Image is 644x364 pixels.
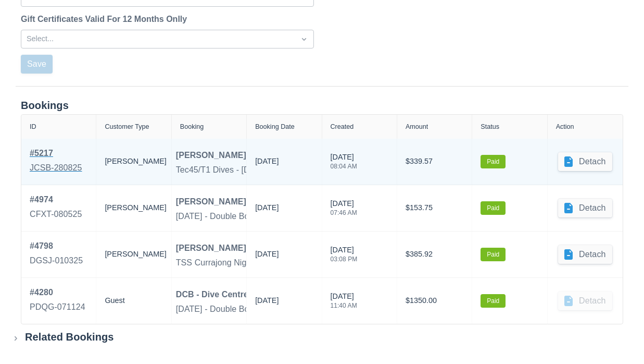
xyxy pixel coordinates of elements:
[30,208,82,221] div: CFXT-080525
[105,147,162,176] div: [PERSON_NAME]
[299,34,309,44] span: Dropdown icon
[255,156,279,172] div: [DATE]
[331,198,357,222] div: [DATE]
[481,201,506,215] label: Paid
[21,99,623,112] div: Bookings
[558,245,612,264] button: Detach
[331,245,358,269] div: [DATE]
[406,286,463,316] div: $1350.00
[176,164,428,176] div: Tec45/T1 Dives - [DATE] 7.30am Departure [GEOGRAPHIC_DATA]
[30,286,85,299] div: # 4280
[176,210,510,223] div: [DATE] - Double Boat Dives. Departing 8am Little Manly / 8.20am [GEOGRAPHIC_DATA]
[331,302,357,309] div: 11:40 AM
[105,286,162,316] div: Guest
[30,193,82,223] a: #4974CFXT-080525
[255,249,279,264] div: [DATE]
[30,147,82,160] div: # 5217
[30,240,83,269] a: #4798DGSJ-010325
[481,294,506,308] label: Paid
[176,196,246,208] div: [PERSON_NAME]
[406,147,463,176] div: $339.57
[406,123,428,130] div: Amount
[25,331,114,344] div: Related Bookings
[556,123,574,130] div: Action
[30,240,83,252] div: # 4798
[30,301,85,313] div: PDQG-071124
[255,123,295,130] div: Booking Date
[331,123,354,130] div: Created
[105,193,162,223] div: [PERSON_NAME]
[176,149,246,162] div: [PERSON_NAME]
[255,295,279,311] div: [DATE]
[30,147,82,176] a: #5217JCSB-280825
[481,155,506,168] label: Paid
[21,13,191,26] label: Gift Certificates Valid For 12 Months Onlly
[176,242,246,254] div: [PERSON_NAME]
[30,162,82,174] div: JCSB-280825
[105,123,149,130] div: Customer Type
[331,256,358,262] div: 03:08 PM
[331,210,357,216] div: 07:46 AM
[30,193,82,206] div: # 4974
[558,152,612,171] button: Detach
[331,152,357,176] div: [DATE]
[406,240,463,269] div: $385.92
[176,303,512,316] div: [DATE] - Double Boat Dives - Departing 8am Little Manly / 8.20am [GEOGRAPHIC_DATA]
[331,163,357,169] div: 08:04 AM
[180,123,204,130] div: Booking
[176,288,274,301] div: DCB - Dive Centre Bondi
[406,193,463,223] div: $153.75
[30,123,36,130] div: ID
[255,202,279,218] div: [DATE]
[558,199,612,217] button: Detach
[481,248,506,261] label: Paid
[105,240,162,269] div: [PERSON_NAME]
[481,123,499,130] div: Status
[30,254,83,267] div: DGSJ-010325
[331,291,357,315] div: [DATE]
[30,286,85,316] a: #4280PDQG-071124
